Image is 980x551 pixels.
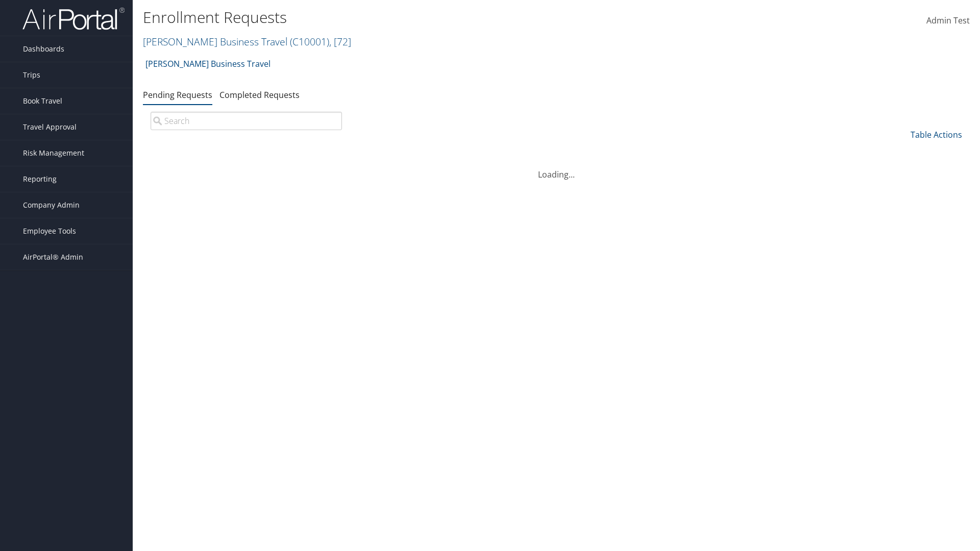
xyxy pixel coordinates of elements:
span: Employee Tools [23,218,76,244]
span: Book Travel [23,88,62,114]
a: Completed Requests [219,89,300,101]
span: Reporting [23,166,57,192]
span: ( C10001 ) [290,35,329,48]
span: AirPortal® Admin [23,244,83,270]
img: airportal-logo.png [22,7,125,31]
span: , [ 72 ] [329,35,351,48]
span: Company Admin [23,192,80,218]
div: Loading... [143,156,970,181]
a: [PERSON_NAME] Business Travel [143,35,351,48]
span: Trips [23,62,40,88]
span: Admin Test [926,15,970,26]
a: [PERSON_NAME] Business Travel [145,54,271,74]
span: Risk Management [23,140,84,166]
a: Admin Test [926,5,970,37]
h1: Enrollment Requests [143,7,694,28]
span: Travel Approval [23,114,77,140]
a: Table Actions [911,129,962,140]
input: Search [151,112,342,130]
span: Dashboards [23,36,64,62]
a: Pending Requests [143,89,212,101]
